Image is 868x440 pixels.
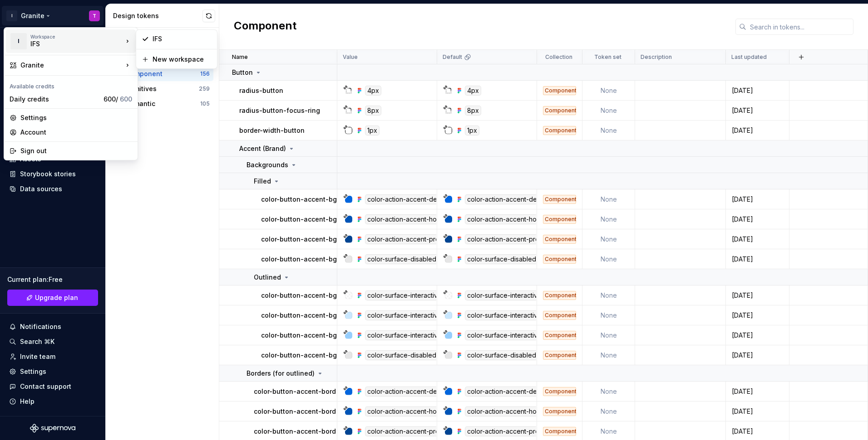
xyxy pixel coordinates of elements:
[20,146,132,155] div: Sign out
[104,95,132,103] span: 600 /
[30,39,108,48] div: IFS
[20,128,132,137] div: Account
[120,95,132,103] span: 600
[20,61,123,70] div: Granite
[20,113,132,122] div: Settings
[6,77,136,92] div: Available credits
[153,34,212,44] div: IFS
[30,34,123,39] div: Workspace
[153,55,212,64] div: New workspace
[10,33,27,49] div: I
[10,95,100,104] div: Daily credits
